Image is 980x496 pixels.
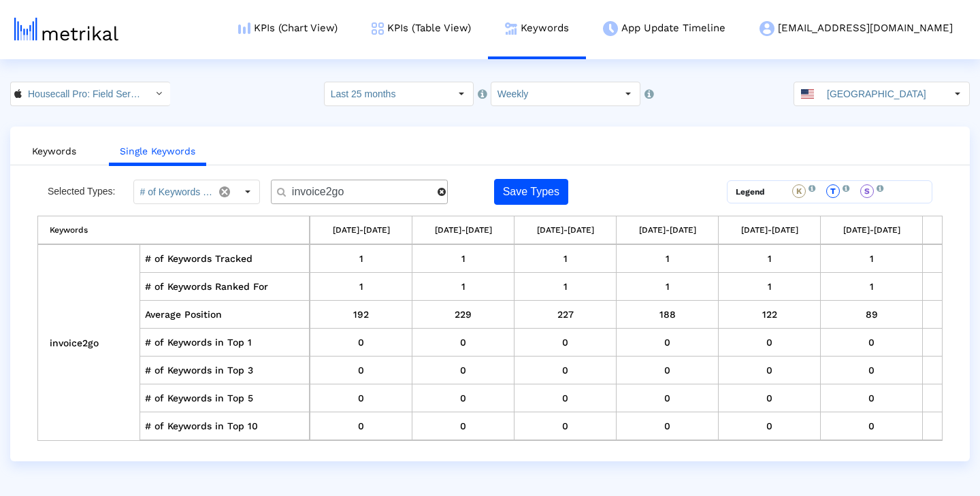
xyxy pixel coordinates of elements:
td: 1 [514,245,617,273]
th: Keywords [38,216,310,245]
div: Select [450,82,473,105]
td: 1 [310,273,412,301]
td: 0 [514,412,617,440]
td: 1 [617,245,719,273]
td: 1 [617,273,719,301]
td: 0 [719,357,821,384]
td: 0 [412,384,514,412]
th: [DATE]-[DATE] [310,216,412,245]
img: keywords.png [505,22,517,35]
th: [DATE]-[DATE] [821,216,923,245]
a: Single Keywords [109,139,206,166]
td: 0 [617,384,719,412]
div: Selected Types: [48,180,133,204]
td: 0 [617,357,719,384]
th: [DATE]-[DATE] [514,216,617,245]
td: 1 [821,273,923,301]
img: my-account-menu-icon.png [759,21,774,36]
td: 1 [719,273,821,301]
th: [DATE]-[DATE] [719,216,821,245]
td: 0 [719,329,821,357]
td: 0 [514,357,617,384]
td: # of Keywords Ranked For [140,273,310,301]
td: 0 [514,384,617,412]
td: # of Keywords Tracked [140,245,310,273]
div: Select [617,82,640,105]
td: Average Position [140,301,310,329]
td: # of Keywords in Top 1 [140,329,310,357]
td: 0 [412,412,514,440]
img: kpi-table-menu-icon.png [372,22,384,35]
button: Save Types [494,179,568,205]
td: Legend [728,181,785,203]
img: app-update-menu-icon.png [603,21,618,36]
img: kpi-chart-menu-icon.png [238,22,250,34]
td: 0 [310,329,412,357]
th: [DATE]-[DATE] [617,216,719,245]
td: 0 [310,357,412,384]
td: 0 [821,357,923,384]
td: 0 [719,384,821,412]
td: 1 [719,245,821,273]
td: # of Keywords in Top 3 [140,357,310,384]
div: K [792,184,806,198]
td: 1 [412,245,514,273]
td: 0 [821,329,923,357]
div: Select [946,82,969,105]
td: 227 [514,301,617,329]
td: 0 [617,412,719,440]
td: 0 [821,384,923,412]
td: 122 [719,301,821,329]
div: S [860,184,874,198]
th: [DATE]-[DATE] [412,216,514,245]
img: metrical-logo-light.png [14,18,118,41]
td: # of Keywords in Top 5 [140,384,310,412]
td: 0 [412,329,514,357]
input: Search [282,185,438,199]
td: 0 [310,384,412,412]
a: Keywords [21,139,87,164]
td: 0 [719,412,821,440]
td: 1 [412,273,514,301]
td: 1 [310,245,412,273]
td: # of Keywords in Top 10 [140,412,310,440]
td: 188 [617,301,719,329]
td: 0 [310,412,412,440]
td: 0 [617,329,719,357]
div: Select [236,180,259,203]
td: invoice2go [38,245,140,440]
td: 1 [514,273,617,301]
div: Select [147,82,170,105]
td: 192 [310,301,412,329]
td: 89 [821,301,923,329]
div: T [826,184,840,198]
td: 1 [821,245,923,273]
td: 229 [412,301,514,329]
td: 0 [514,329,617,357]
td: 0 [821,412,923,440]
td: 0 [412,357,514,384]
